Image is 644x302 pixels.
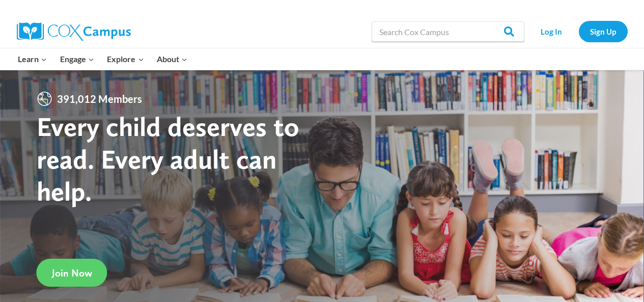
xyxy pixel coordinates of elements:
[579,21,628,42] a: Sign Up
[12,48,194,70] nav: Primary Navigation
[37,110,299,207] strong: Every child deserves to read. Every adult can help.
[372,21,524,42] input: Search Cox Campus
[52,267,92,279] span: Join Now
[53,91,146,107] span: 391,012 Members
[60,52,94,66] span: Engage
[529,21,574,42] a: Log In
[529,21,628,42] nav: Secondary Navigation
[18,52,47,66] span: Learn
[17,22,131,41] img: Cox Campus
[107,52,144,66] span: Explore
[37,259,107,287] a: Join Now
[157,52,187,66] span: About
